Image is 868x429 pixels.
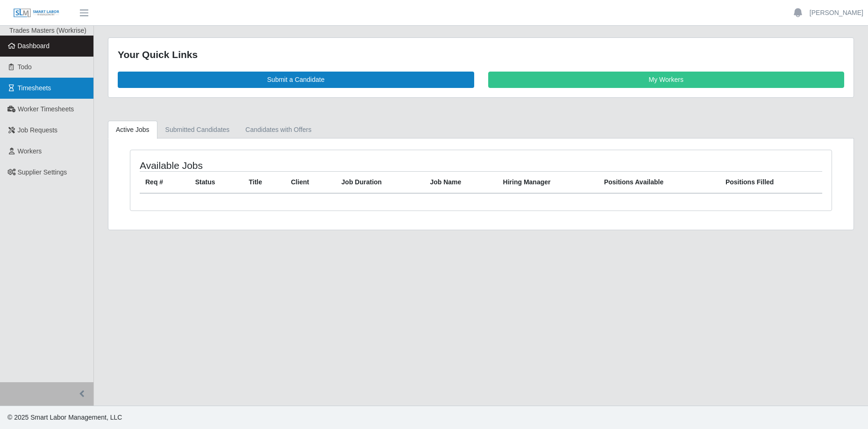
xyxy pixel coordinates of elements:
[243,171,285,193] th: Title
[424,171,497,193] th: Job Name
[720,171,822,193] th: Positions Filled
[13,8,60,18] img: SLM Logo
[18,84,51,92] span: Timesheets
[18,63,32,71] span: Todo
[108,121,157,139] a: Active Jobs
[488,72,845,88] a: My Workers
[140,171,190,193] th: Req #
[18,126,58,134] span: Job Requests
[118,72,474,88] a: Submit a Candidate
[598,171,720,193] th: Positions Available
[336,171,425,193] th: Job Duration
[7,414,122,421] span: © 2025 Smart Labor Management, LLC
[118,47,844,62] div: Your Quick Links
[18,147,42,155] span: Workers
[140,160,416,171] h4: Available Jobs
[190,171,243,193] th: Status
[285,171,336,193] th: Client
[18,42,50,50] span: Dashboard
[237,121,319,139] a: Candidates with Offers
[810,8,863,18] a: [PERSON_NAME]
[157,121,238,139] a: Submitted Candidates
[18,168,67,176] span: Supplier Settings
[498,171,598,193] th: Hiring Manager
[9,27,86,34] span: Trades Masters (Workrise)
[18,105,74,113] span: Worker Timesheets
